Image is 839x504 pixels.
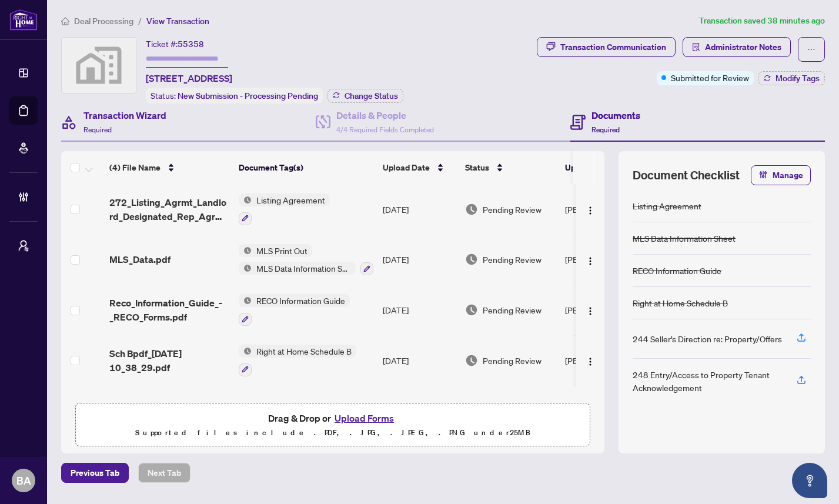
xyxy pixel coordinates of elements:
span: Submitted for Review [671,71,749,84]
td: [PERSON_NAME] [560,184,649,235]
span: Administrator Notes [705,38,781,56]
td: [DATE] [378,335,460,386]
div: Right at Home Schedule B [633,296,728,309]
th: Status [460,151,560,184]
span: Deal Processing [74,16,133,26]
span: Status [465,161,489,174]
img: Document Status [465,354,478,367]
article: Transaction saved 38 minutes ago [699,14,825,28]
button: Change Status [327,89,403,103]
span: Reco_Information_Guide_-_RECO_Forms.pdf [109,296,229,324]
span: Right at Home Schedule B [252,345,356,358]
button: Logo [581,250,600,269]
p: Supported files include .PDF, .JPG, .JPEG, .PNG under 25 MB [83,426,583,440]
span: user-switch [18,240,29,252]
span: MLS_Data.pdf [109,252,171,266]
th: Document Tag(s) [234,151,378,184]
button: Next Tab [138,463,190,483]
button: Logo [581,301,600,319]
h4: Transaction Wizard [83,108,166,122]
th: Upload Date [378,151,460,184]
span: Drag & Drop or [268,410,397,426]
span: Modify Tags [776,74,820,82]
button: Status IconMLS Print OutStatus IconMLS Data Information Sheet [239,244,373,276]
span: [STREET_ADDRESS] [146,71,232,85]
img: Logo [586,206,595,215]
img: Status Icon [239,294,252,307]
button: Logo [581,200,600,219]
span: MLS Print Out [252,244,312,257]
div: Listing Agreement [633,199,701,212]
div: 244 Seller’s Direction re: Property/Offers [633,332,782,345]
img: Status Icon [239,244,252,257]
div: Transaction Communication [560,38,666,56]
td: [PERSON_NAME] [560,285,649,335]
span: Pending Review [483,354,541,367]
span: ellipsis [807,45,815,54]
button: Status IconRight at Home Schedule B [239,345,356,376]
td: [PERSON_NAME] [560,235,649,285]
span: 4/4 Required Fields Completed [336,125,434,134]
span: Drag & Drop orUpload FormsSupported files include .PDF, .JPG, .JPEG, .PNG under25MB [76,403,590,447]
span: Sch Bpdf_[DATE] 10_38_29.pdf [109,346,229,375]
span: Upload Date [383,161,430,174]
span: 55358 [178,39,204,49]
td: [DATE] [378,235,460,285]
span: BA [16,472,31,489]
button: Modify Tags [758,71,825,85]
img: Logo [586,306,595,316]
span: Pending Review [483,303,541,316]
span: Required [83,125,112,134]
span: Previous Tab [71,463,119,482]
button: Administrator Notes [683,37,791,57]
span: Pending Review [483,203,541,216]
img: Status Icon [239,345,252,358]
button: Manage [751,165,811,185]
span: Pending Review [483,253,541,266]
img: Status Icon [239,193,252,206]
img: Logo [586,256,595,266]
td: [DATE] [378,184,460,235]
span: 272_Listing_Agrmt_Landlord_Designated_Rep_Agrmt_Auth_to_Offer_for_Lease.pdf [109,195,229,223]
img: svg%3e [62,38,136,93]
img: Document Status [465,303,478,316]
h4: Documents [591,108,640,122]
span: solution [692,43,700,51]
th: Uploaded By [560,151,649,184]
td: [DATE] [378,285,460,335]
div: Ticket #: [146,37,204,51]
button: Logo [581,351,600,370]
button: Status IconListing Agreement [239,193,330,225]
img: Logo [586,357,595,366]
li: / [138,14,142,28]
span: Manage [773,166,803,185]
button: Status IconRECO Information Guide [239,294,350,326]
div: MLS Data Information Sheet [633,232,736,245]
span: Listing Agreement [252,193,330,206]
img: Status Icon [239,262,252,275]
td: [PERSON_NAME] [560,335,649,386]
button: Previous Tab [61,463,129,483]
span: New Submission - Processing Pending [178,91,318,101]
span: home [61,17,69,25]
span: Document Checklist [633,167,740,183]
span: Change Status [345,92,398,100]
span: RECO Information Guide [252,294,350,307]
img: Document Status [465,203,478,216]
div: Status: [146,88,323,104]
button: Transaction Communication [537,37,676,57]
span: View Transaction [146,16,209,26]
img: logo [9,9,38,31]
div: RECO Information Guide [633,264,721,277]
span: (4) File Name [109,161,161,174]
h4: Details & People [336,108,434,122]
button: Upload Forms [331,410,397,426]
span: MLS Data Information Sheet [252,262,356,275]
div: 248 Entry/Access to Property Tenant Acknowledgement [633,368,783,394]
button: Open asap [792,463,827,498]
span: Required [591,125,620,134]
th: (4) File Name [105,151,234,184]
img: Document Status [465,253,478,266]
